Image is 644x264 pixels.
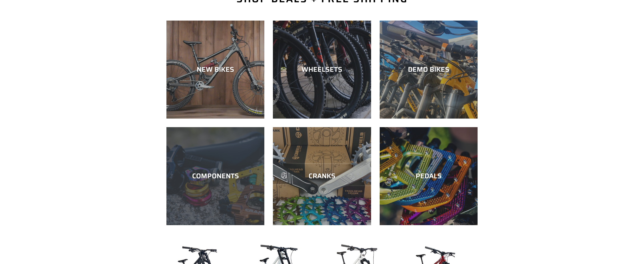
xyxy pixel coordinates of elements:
div: COMPONENTS [166,172,264,180]
div: NEW BIKES [166,65,264,74]
a: NEW BIKES [166,21,264,119]
a: COMPONENTS [166,127,264,225]
div: PEDALS [380,172,478,180]
a: PEDALS [380,127,478,225]
div: DEMO BIKES [380,65,478,74]
div: WHEELSETS [273,65,371,74]
div: CRANKS [273,172,371,180]
a: DEMO BIKES [380,21,478,119]
a: CRANKS [273,127,371,225]
a: WHEELSETS [273,21,371,119]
